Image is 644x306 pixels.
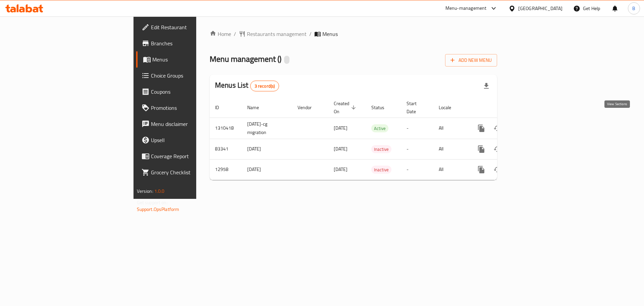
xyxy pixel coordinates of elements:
span: 3 record(s) [251,83,279,89]
span: Menus [152,55,236,63]
span: Version: [137,187,153,195]
div: Menu-management [445,4,487,12]
div: Inactive [371,166,391,174]
span: Status [371,103,393,112]
span: B [632,5,635,12]
span: Branches [151,39,236,47]
span: [DATE] [334,144,347,153]
span: ID [215,103,228,112]
span: [DATE] [334,124,347,132]
a: Choice Groups [136,68,241,84]
td: [DATE]-cg migration [242,118,292,139]
a: Branches [136,35,241,51]
td: [DATE] [242,139,292,159]
button: more [473,141,489,157]
span: Upsell [151,136,236,144]
a: Upsell [136,132,241,148]
span: Get support on: [137,198,168,207]
td: All [433,159,468,180]
a: Edit Restaurant [136,19,241,35]
span: Coupons [151,88,236,96]
div: Export file [478,78,494,94]
div: [GEOGRAPHIC_DATA] [518,5,562,12]
span: Add New Menu [450,56,492,64]
nav: breadcrumb [210,30,497,38]
span: Restaurants management [247,30,307,38]
span: Name [247,103,268,112]
h2: Menus List [215,80,279,91]
span: Inactive [371,166,391,174]
span: Menu disclaimer [151,120,236,128]
button: Change Status [489,162,505,178]
a: Promotions [136,100,241,116]
span: 1.0.0 [154,187,165,195]
a: Coupons [136,84,241,100]
a: Menu disclaimer [136,116,241,132]
td: All [433,118,468,139]
span: Coverage Report [151,152,236,160]
span: Created On [334,99,358,116]
button: Add New Menu [445,54,497,67]
span: Start Date [407,99,425,116]
table: enhanced table [210,97,543,180]
a: Restaurants management [239,30,307,38]
button: Change Status [489,120,505,136]
th: Actions [468,97,543,118]
span: Promotions [151,104,236,112]
td: [DATE] [242,159,292,180]
span: Grocery Checklist [151,168,236,176]
span: Menus [322,30,338,38]
td: - [401,139,433,159]
a: Coverage Report [136,148,241,164]
td: - [401,159,433,180]
span: Active [371,125,388,132]
span: Inactive [371,145,391,153]
button: more [473,162,489,178]
td: All [433,139,468,159]
li: / [309,30,312,38]
div: Active [371,124,388,132]
span: Menu management ( ) [210,51,281,67]
span: Vendor [298,103,320,112]
span: Locale [439,103,460,112]
a: Menus [136,51,241,68]
button: Change Status [489,141,505,157]
span: [DATE] [334,165,347,174]
span: Edit Restaurant [151,23,236,31]
a: Grocery Checklist [136,164,241,180]
a: Support.OpsPlatform [137,205,179,214]
button: more [473,120,489,136]
span: Choice Groups [151,72,236,80]
td: - [401,118,433,139]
